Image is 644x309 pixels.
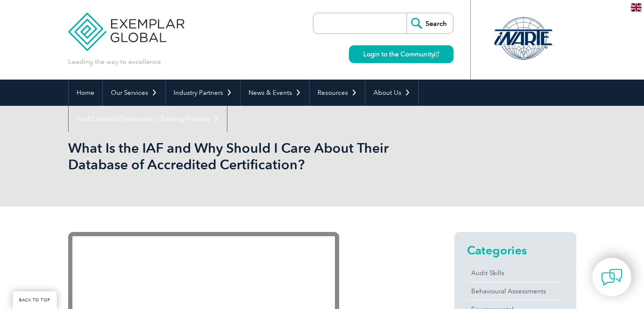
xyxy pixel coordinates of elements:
[69,80,102,106] a: Home
[467,243,564,257] h2: Categories
[166,80,240,106] a: Industry Partners
[467,282,564,300] a: Behavioural Assessments
[467,264,564,282] a: Audit Skills
[103,80,165,106] a: Our Services
[406,13,453,33] input: Search
[631,3,641,11] img: en
[240,80,309,106] a: News & Events
[434,52,439,56] img: open_square.png
[349,45,453,63] a: Login to the Community
[68,57,161,66] p: Leading the way to excellence
[13,291,57,309] a: BACK TO TOP
[69,106,227,132] a: Find Certified Professional / Training Provider
[68,140,393,173] h1: What Is the IAF and Why Should I Care About Their Database of Accredited Certification?
[365,80,418,106] a: About Us
[601,267,622,288] img: contact-chat.png
[310,80,365,106] a: Resources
